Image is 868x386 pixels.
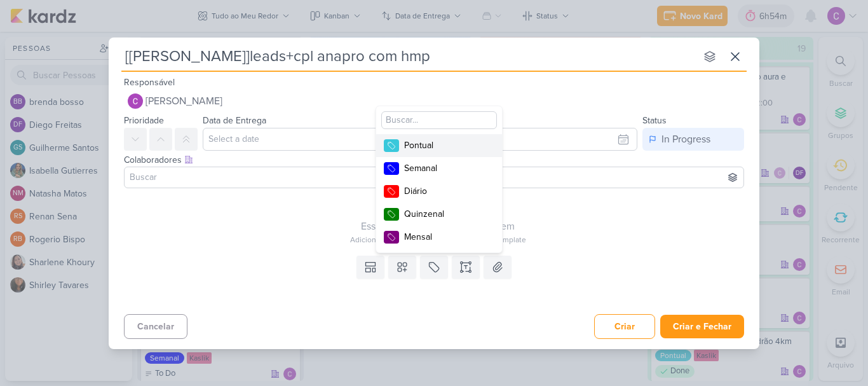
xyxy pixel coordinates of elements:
div: Mensal [404,230,487,244]
button: Quinzenal [376,203,502,226]
div: In Progress [661,132,710,147]
input: Buscar [127,170,741,185]
button: Semanal [376,157,502,180]
img: Carlos Lima [128,93,143,109]
div: Pontual [404,139,487,152]
label: Status [642,115,667,126]
div: Esse kard não possui nenhum item [124,219,752,234]
button: Cancelar [124,314,187,339]
label: Prioridade [124,115,164,126]
input: Kard Sem Título [121,45,696,68]
label: Data de Entrega [203,115,266,126]
button: [PERSON_NAME] [124,90,744,113]
div: Semanal [404,162,487,175]
button: Pontual [376,134,502,157]
div: Colaboradores [124,153,744,167]
button: In Progress [642,128,744,151]
button: Mensal [376,226,502,249]
span: [PERSON_NAME] [146,93,222,109]
input: Buscar... [381,111,497,129]
button: Criar [594,314,655,339]
button: Diário [376,180,502,203]
label: Responsável [124,77,175,88]
div: Adicione um item abaixo ou selecione um template [124,234,752,245]
button: Criar e Fechar [660,315,744,338]
div: Quinzenal [404,207,487,221]
input: Select a date [203,128,637,151]
div: Diário [404,184,487,198]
